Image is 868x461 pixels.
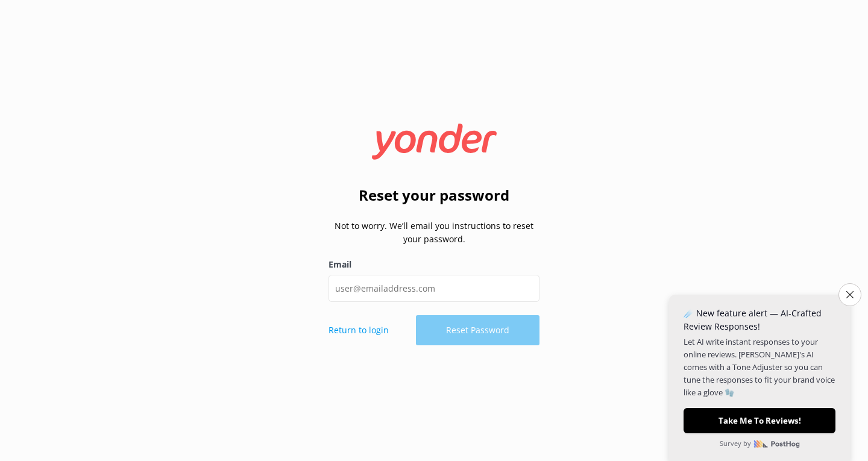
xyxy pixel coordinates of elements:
[329,184,539,207] h2: Reset your password
[329,275,539,302] input: user@emailaddress.com
[329,324,389,337] a: Return to login
[329,258,539,271] label: Email
[329,219,539,246] p: Not to worry. We’ll email you instructions to reset your password.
